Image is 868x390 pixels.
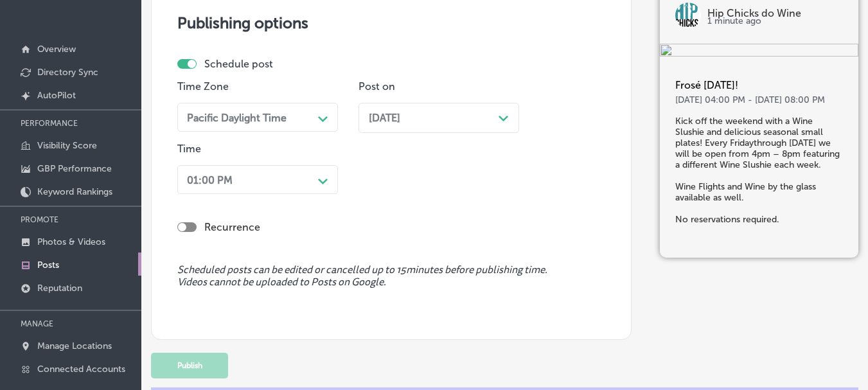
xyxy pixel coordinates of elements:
p: 1 minute ago [707,17,843,25]
p: Hip Chicks do Wine [707,10,843,17]
p: Connected Accounts [37,364,125,375]
span: [DATE] [369,112,400,124]
h3: Publishing options [177,13,605,32]
p: Keyword Rankings [37,186,112,197]
p: Manage Locations [37,341,112,351]
label: Schedule post [204,58,273,70]
h5: Frosé [DATE]! [675,78,843,94]
p: Reputation [37,283,82,294]
p: Post on [359,80,519,93]
p: Overview [37,44,76,55]
p: Visibility Score [37,140,97,151]
button: Publish [151,353,228,378]
p: Directory Sync [37,67,98,78]
p: AutoPilot [37,90,76,101]
img: logo [675,2,701,28]
div: Pacific Daylight Time [187,111,287,123]
div: 01:00 PM [187,173,233,186]
p: Posts [37,260,59,270]
h5: Kick off the weekend with a Wine Slushie and delicious seasonal small plates! Every Fridaythrough... [675,115,843,224]
p: Photos & Videos [37,236,105,247]
label: Recurrence [204,221,260,233]
span: Scheduled posts can be edited or cancelled up to 15 minutes before publishing time. Videos cannot... [177,264,605,288]
p: Time Zone [177,80,338,93]
p: GBP Performance [37,163,112,174]
p: Time [177,143,338,155]
img: 3cb08c04-e099-4f3d-a2de-13a402c6d4e2 [660,43,858,58]
h5: [DATE] 04:00 PM - [DATE] 08:00 PM [675,94,843,105]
